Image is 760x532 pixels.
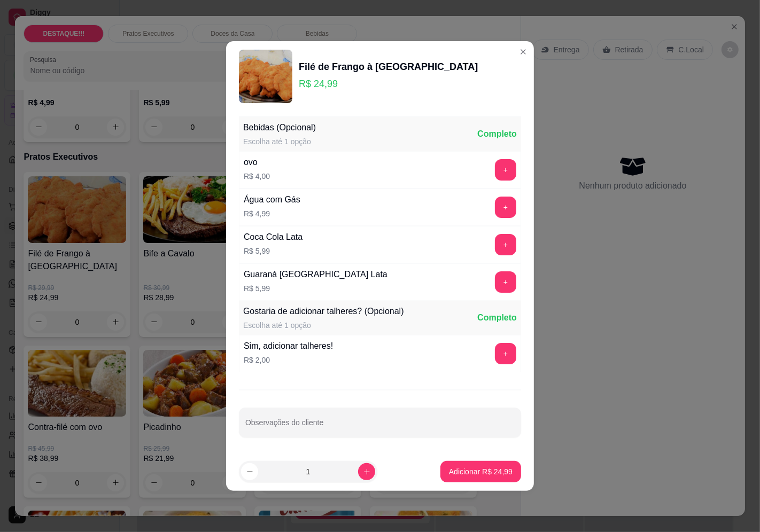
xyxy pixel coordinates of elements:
button: Close [515,43,532,60]
p: Adicionar R$ 24,99 [449,466,513,477]
button: add [495,271,516,293]
p: R$ 24,99 [299,76,478,91]
button: Adicionar R$ 24,99 [440,461,521,482]
div: Guaraná [GEOGRAPHIC_DATA] Lata [244,268,387,281]
button: add [495,234,516,255]
div: Bebidas (Opcional) [243,121,316,134]
div: Completo [477,128,517,140]
button: add [495,197,516,218]
p: R$ 4,00 [244,171,270,182]
div: Escolha até 1 opção [243,136,316,147]
input: Observações do cliente [245,421,515,432]
p: R$ 4,99 [244,208,300,219]
button: add [495,343,516,364]
div: Sim, adicionar talheres! [244,340,333,353]
button: decrease-product-quantity [241,463,258,480]
div: Água com Gás [244,193,300,206]
div: Completo [477,311,517,324]
p: R$ 5,99 [244,283,387,294]
button: add [495,159,516,181]
div: Escolha até 1 opção [243,320,404,331]
div: Coca Cola Lata [244,231,303,244]
p: R$ 5,99 [244,246,303,256]
div: ovo [244,156,270,169]
img: product-image [239,50,292,103]
p: R$ 2,00 [244,355,333,365]
div: Gostaria de adicionar talheres? (Opcional) [243,305,404,318]
button: increase-product-quantity [358,463,375,480]
div: Filé de Frango à [GEOGRAPHIC_DATA] [299,59,478,74]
